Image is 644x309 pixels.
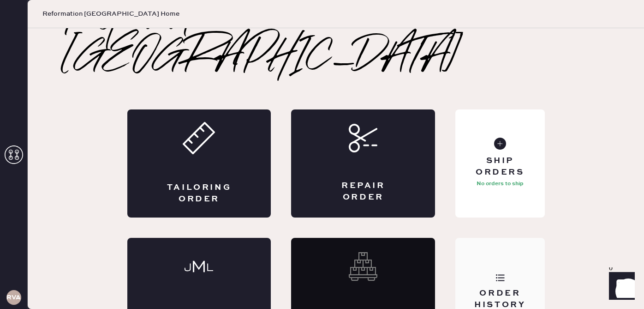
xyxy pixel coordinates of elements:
div: Tailoring Order [164,182,234,205]
iframe: Front Chat [600,267,640,307]
div: Repair Order [328,180,398,203]
div: Ship Orders [463,155,537,178]
h3: RVA [6,294,21,301]
span: Reformation [GEOGRAPHIC_DATA] Home [42,9,179,18]
h2: Reformation [GEOGRAPHIC_DATA] [65,2,607,76]
p: No orders to ship [477,178,524,189]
